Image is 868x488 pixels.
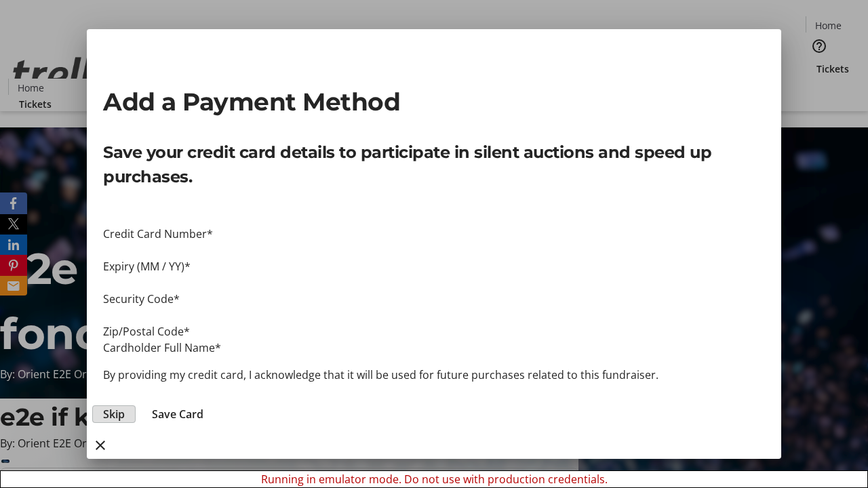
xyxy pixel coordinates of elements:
iframe: Secure payment input frame [103,307,765,323]
div: Cardholder Full Name* [103,340,765,356]
button: Save Card [141,406,214,422]
h2: Add a Payment Method [103,83,765,120]
iframe: Secure payment input frame [103,242,765,258]
span: Save Card [152,406,203,422]
p: By providing my credit card, I acknowledge that it will be used for future purchases related to t... [103,367,765,383]
span: Skip [103,406,125,422]
label: Expiry (MM / YY)* [103,259,191,274]
label: Security Code* [103,291,180,306]
div: Zip/Postal Code* [103,323,765,340]
button: Skip [92,405,136,423]
iframe: Secure payment input frame [103,274,765,291]
label: Credit Card Number* [103,226,213,241]
button: close [87,432,114,459]
p: Save your credit card details to participate in silent auctions and speed up purchases. [103,140,765,189]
